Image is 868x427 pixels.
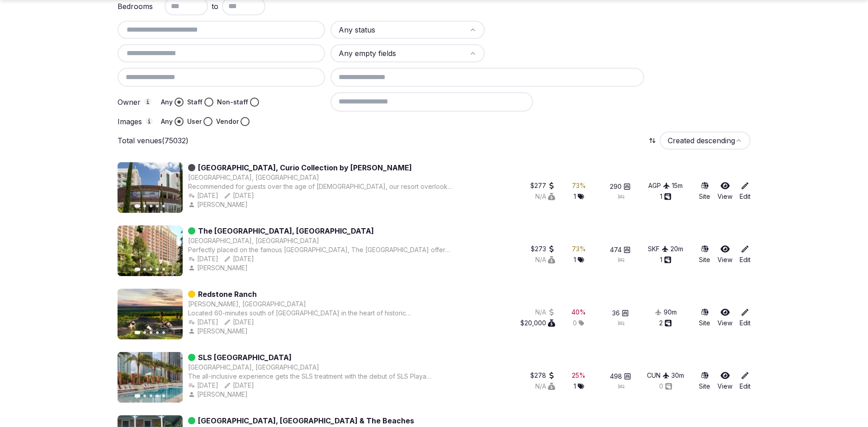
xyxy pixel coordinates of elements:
[188,263,250,272] button: [PERSON_NAME]
[118,3,154,10] label: Bedrooms
[612,309,620,318] span: 36
[610,372,631,381] button: 498
[535,308,555,317] button: N/A
[162,268,165,271] button: Go to slide 5
[520,319,555,328] button: $20,000
[572,181,586,190] div: 73 %
[118,225,183,276] img: Featured image for The Westin Riverwalk, San Antonio
[740,371,750,391] a: Edit
[150,268,152,271] button: Go to slide 3
[572,181,586,190] button: 73%
[161,117,173,126] label: Any
[660,255,671,264] button: 1
[535,382,555,391] button: N/A
[224,254,254,263] button: [DATE]
[118,117,154,126] label: Images
[188,236,319,245] div: [GEOGRAPHIC_DATA], [GEOGRAPHIC_DATA]
[188,363,319,372] button: [GEOGRAPHIC_DATA], [GEOGRAPHIC_DATA]
[659,382,672,391] button: 0
[224,191,254,200] button: [DATE]
[187,117,202,126] label: User
[717,308,732,328] a: View
[699,371,710,391] button: Site
[135,267,141,271] button: Go to slide 1
[156,268,159,271] button: Go to slide 4
[198,352,292,363] a: SLS [GEOGRAPHIC_DATA]
[224,381,254,390] button: [DATE]
[671,371,684,380] button: 30m
[188,300,306,309] button: [PERSON_NAME], [GEOGRAPHIC_DATA]
[224,318,254,327] div: [DATE]
[198,162,412,173] a: [GEOGRAPHIC_DATA], Curio Collection by [PERSON_NAME]
[188,390,250,399] button: [PERSON_NAME]
[150,205,152,207] button: Go to slide 3
[574,255,584,264] button: 1
[530,181,555,190] button: $277
[740,181,750,201] a: Edit
[699,308,710,328] button: Site
[156,394,159,397] button: Go to slide 4
[670,244,683,253] button: 20m
[187,98,203,107] label: Staff
[647,371,670,380] div: CUN
[188,318,218,327] button: [DATE]
[150,331,152,334] button: Go to slide 3
[699,181,710,201] button: Site
[162,331,165,334] button: Go to slide 5
[162,205,165,207] button: Go to slide 5
[188,200,250,209] div: [PERSON_NAME]
[573,319,577,328] span: 0
[672,181,683,190] div: 15 m
[161,98,173,107] label: Any
[143,205,146,207] button: Go to slide 2
[610,245,631,254] button: 474
[572,371,585,380] div: 25 %
[572,244,586,253] button: 73%
[143,268,146,271] button: Go to slide 2
[188,191,218,200] button: [DATE]
[216,117,239,126] label: Vendor
[188,173,319,182] button: [GEOGRAPHIC_DATA], [GEOGRAPHIC_DATA]
[188,309,453,318] div: Located 60-minutes south of [GEOGRAPHIC_DATA] in the heart of historic [GEOGRAPHIC_DATA], the [GE...
[118,98,154,106] label: Owner
[660,192,671,201] button: 1
[217,98,248,107] label: Non-staff
[672,181,683,190] button: 15m
[530,371,555,380] button: $278
[188,381,218,390] button: [DATE]
[535,192,555,201] button: N/A
[648,181,670,190] button: AGP
[135,394,141,398] button: Go to slide 1
[571,308,586,317] button: 40%
[717,244,732,264] a: View
[699,244,710,264] a: Site
[150,394,152,397] button: Go to slide 3
[610,182,631,191] button: 290
[531,244,555,253] button: $273
[572,371,585,380] button: 25%
[670,244,683,253] div: 20 m
[648,244,669,253] div: SKF
[574,192,584,201] button: 1
[188,327,250,336] button: [PERSON_NAME]
[740,244,750,264] a: Edit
